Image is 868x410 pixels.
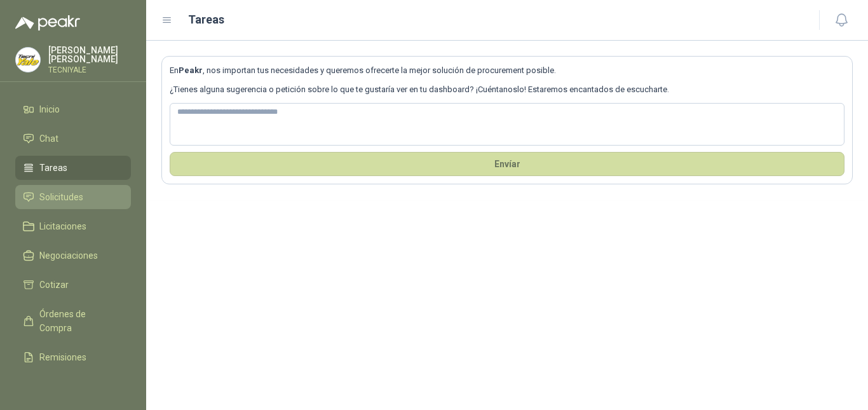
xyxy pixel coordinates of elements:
[15,273,131,297] a: Cotizar
[170,64,844,77] p: En , nos importan tus necesidades y queremos ofrecerte la mejor solución de procurement posible.
[15,185,131,209] a: Solicitudes
[15,243,131,268] a: Negociaciones
[39,132,58,146] span: Chat
[170,83,844,96] p: ¿Tienes alguna sugerencia o petición sobre lo que te gustaría ver en tu dashboard? ¡Cuéntanoslo! ...
[179,65,203,75] b: Peakr
[39,102,60,116] span: Inicio
[15,214,131,238] a: Licitaciones
[15,345,131,369] a: Remisiones
[39,190,83,204] span: Solicitudes
[15,126,131,151] a: Chat
[16,48,40,72] img: Company Logo
[15,15,80,31] img: Logo peakr
[15,97,131,121] a: Inicio
[170,152,844,176] button: Envíar
[15,374,131,399] a: Configuración
[48,46,131,64] p: [PERSON_NAME] [PERSON_NAME]
[15,156,131,180] a: Tareas
[188,11,224,29] h1: Tareas
[15,302,131,340] a: Órdenes de Compra
[39,161,67,175] span: Tareas
[39,249,98,263] span: Negociaciones
[39,307,119,335] span: Órdenes de Compra
[39,219,86,233] span: Licitaciones
[48,66,131,74] p: TECNIYALE
[39,278,69,292] span: Cotizar
[39,350,86,364] span: Remisiones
